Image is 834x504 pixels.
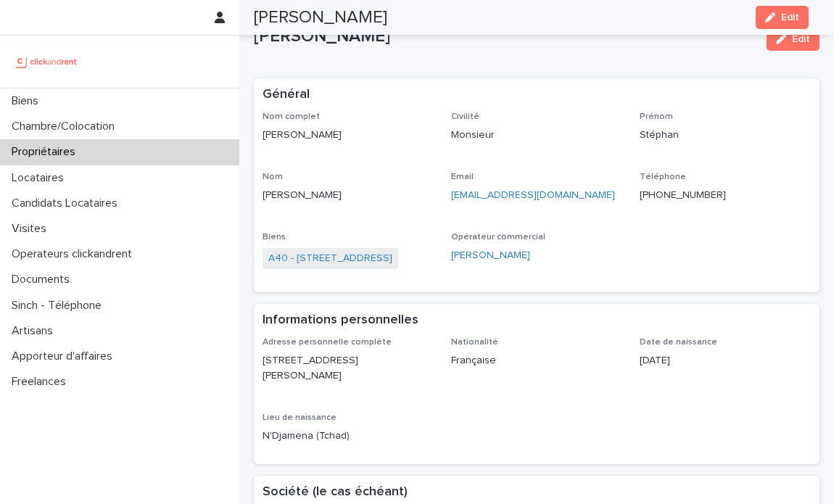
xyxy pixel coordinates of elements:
[451,248,530,263] a: [PERSON_NAME]
[640,112,673,121] span: Prénom
[640,188,811,203] p: [PHONE_NUMBER]
[254,7,387,28] h2: [PERSON_NAME]
[451,190,615,200] a: [EMAIL_ADDRESS][DOMAIN_NAME]
[263,353,434,384] p: [STREET_ADDRESS][PERSON_NAME]
[6,94,50,108] p: Biens
[263,87,310,103] h2: Général
[451,338,498,347] span: Nationalité
[263,233,286,241] span: Biens
[781,12,799,22] span: Edit
[263,173,283,181] span: Nom
[451,128,622,143] p: Monsieur
[12,47,82,76] img: UCB0brd3T0yccxBKYDjQ
[6,247,144,261] p: Operateurs clickandrent
[640,353,811,368] p: [DATE]
[263,413,337,422] span: Lieu de naissance
[640,128,811,143] p: Stéphan
[263,338,392,347] span: Adresse personnelle complète
[767,28,819,51] button: Edit
[640,173,686,181] span: Téléphone
[6,299,113,313] p: Sinch - Téléphone
[263,313,418,329] h2: Informations personnelles
[451,173,474,181] span: Email
[263,128,434,143] p: [PERSON_NAME]
[756,6,809,29] button: Edit
[263,429,434,444] p: N'Djamena (Tchad)
[6,350,124,363] p: Apporteur d'affaires
[6,120,126,133] p: Chambre/Colocation
[451,353,622,368] p: Française
[6,375,78,389] p: Freelances
[6,171,75,185] p: Locataires
[6,197,129,210] p: Candidats Locataires
[640,338,717,347] span: Date de naissance
[254,26,755,47] p: [PERSON_NAME]
[6,273,81,286] p: Documents
[263,188,434,203] p: [PERSON_NAME]
[6,145,87,159] p: Propriétaires
[263,112,320,121] span: Nom complet
[6,324,65,338] p: Artisans
[451,233,545,241] span: Opérateur commercial
[263,484,408,500] h2: Société (le cas échéant)
[6,222,58,236] p: Visites
[792,34,810,44] span: Edit
[451,112,479,121] span: Civilité
[268,251,392,266] a: A40 - [STREET_ADDRESS]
